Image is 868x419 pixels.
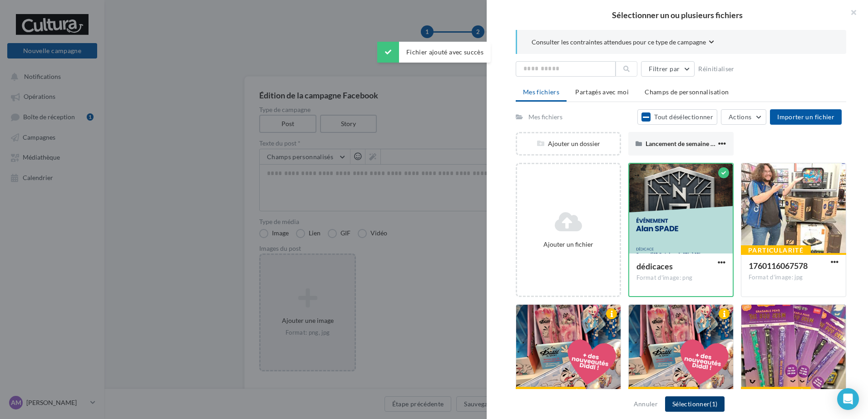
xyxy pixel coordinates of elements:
button: Importer un fichier [770,109,842,125]
div: Format d'image: jpg [749,273,838,282]
button: Sélectionner(1) [665,396,725,412]
button: Filtrer par [641,61,695,77]
div: Particularité [741,387,811,397]
div: Particularité [741,245,811,255]
button: Consulter les contraintes attendues pour ce type de campagne [532,37,714,49]
span: dédicaces [636,261,673,271]
h2: Sélectionner un ou plusieurs fichiers [501,11,853,19]
span: Consulter les contraintes attendues pour ce type de campagne [532,38,706,47]
button: Actions [721,109,766,125]
span: (1) [710,400,717,408]
div: Mes fichiers [528,112,562,122]
div: Fichier ajouté avec succès [377,42,491,63]
div: Particularité [628,387,698,397]
button: Tout désélectionner [637,109,717,125]
div: Format d'image: png [636,274,725,282]
span: Lancement de semaine S50 [646,140,721,147]
div: Particularité [516,387,586,397]
span: Mes fichiers [523,88,559,96]
span: Champs de personnalisation [645,88,729,96]
div: Ajouter un fichier [521,240,616,249]
span: 1760116067578 [749,261,808,271]
button: Annuler [630,399,661,409]
div: Open Intercom Messenger [837,388,859,410]
span: Partagés avec moi [575,88,629,96]
div: Ajouter un dossier [517,139,620,148]
span: Importer un fichier [777,113,834,121]
span: Actions [729,113,751,121]
button: Réinitialiser [695,63,738,74]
